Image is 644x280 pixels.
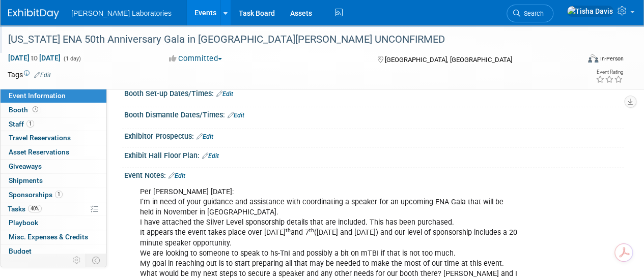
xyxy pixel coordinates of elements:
span: (1 day) [63,55,81,62]
span: to [30,54,39,62]
div: Exhibitor Prospectus: [124,129,624,142]
a: Shipments [1,174,106,188]
a: Search [507,5,553,22]
a: Giveaways [1,160,106,173]
a: Misc. Expenses & Credits [1,230,106,244]
span: Booth [9,106,40,114]
span: 1 [55,191,63,198]
span: Tasks [8,205,42,213]
span: Booth not reserved yet [31,106,40,113]
span: Asset Reservations [9,148,69,156]
a: Edit [202,152,219,160]
td: Toggle Event Tabs [86,254,107,267]
span: 1 [26,120,34,128]
span: Staff [9,120,34,128]
span: Event Information [9,91,66,100]
span: Budget [9,247,32,255]
a: Edit [169,172,185,179]
div: Event Notes: [124,168,624,181]
div: Booth Dismantle Dates/Times: [124,107,624,120]
a: Sponsorships1 [1,188,106,202]
img: ExhibitDay [8,9,59,19]
div: [US_STATE] ENA 50th Anniversary Gala in [GEOGRAPHIC_DATA][PERSON_NAME] UNCONFIRMED [5,30,571,49]
sup: th [309,227,314,234]
div: Event Format [534,53,624,68]
a: Staff1 [1,117,106,131]
a: Booth [1,103,106,117]
span: Shipments [9,176,43,184]
span: Sponsorships [9,191,63,199]
td: Tags [8,70,51,80]
a: Edit [34,72,51,79]
a: Tasks40% [1,202,106,216]
span: 40% [28,205,42,212]
div: Exhibit Hall Floor Plan: [124,148,624,161]
div: Booth Set-up Dates/Times: [124,86,624,99]
div: Event Rating [596,70,623,75]
span: Search [520,10,544,17]
span: Misc. Expenses & Credits [9,233,88,241]
a: Asset Reservations [1,145,106,159]
button: Committed [165,53,226,64]
span: Giveaways [9,162,42,170]
div: In-Person [600,55,624,63]
a: Playbook [1,216,106,230]
a: Travel Reservations [1,131,106,145]
span: [PERSON_NAME] Laboratories [71,9,172,17]
a: Edit [216,90,233,98]
td: Personalize Event Tab Strip [68,254,86,267]
a: Event Information [1,89,106,103]
sup: th [286,227,291,234]
span: Playbook [9,219,38,227]
img: Format-Inperson.png [588,54,598,63]
a: Budget [1,244,106,258]
a: Edit [228,112,244,119]
img: Tisha Davis [567,6,613,17]
a: Edit [197,133,213,140]
span: [DATE] [DATE] [8,53,61,63]
span: [GEOGRAPHIC_DATA], [GEOGRAPHIC_DATA] [384,56,512,64]
span: Travel Reservations [9,134,71,142]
